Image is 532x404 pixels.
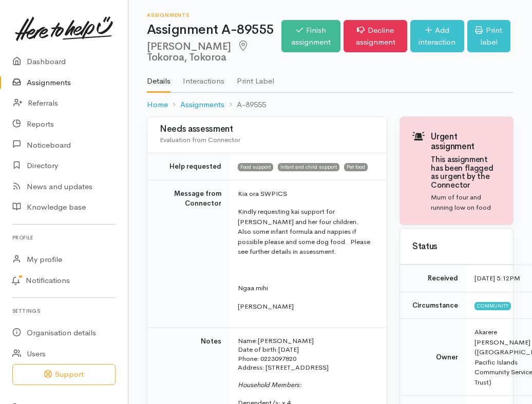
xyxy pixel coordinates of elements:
a: Details [147,63,170,93]
p: Kia ora SWPICS [238,189,374,199]
a: Decline assignment [344,20,407,52]
p: [PERSON_NAME] [238,301,374,312]
span: Tokoroa, Tokoroa [147,39,250,64]
li: A-89555 [224,99,266,111]
td: Help requested [147,153,230,180]
td: Circumstance [400,292,466,319]
button: Support [12,364,116,385]
p: Ngaa mihi [238,283,374,293]
span: Community [474,302,511,310]
h2: [PERSON_NAME] [147,41,281,64]
a: Assignments [180,99,224,111]
p: Mum of four and running low on food [431,192,501,212]
td: Received [400,265,466,292]
nav: breadcrumb [147,93,514,117]
a: Print Label [237,63,274,92]
span: Address: [238,363,264,372]
span: Food support [238,163,273,171]
a: Interactions [183,63,224,92]
span: Date of birth: [238,345,278,354]
span: Infant and child support [278,163,339,171]
span: Household Members: [238,380,301,389]
a: Home [147,99,168,111]
span: Phone: [238,354,259,363]
span: Name: [238,336,258,345]
a: Add interaction [410,20,464,52]
a: Finish assignment [281,20,340,52]
p: Kindly requesting kai support for [PERSON_NAME] and her four children. Also some infant formula a... [238,207,374,257]
h3: Needs assessment [160,125,374,134]
span: Pet food [344,163,368,171]
h3: Urgent assignment [431,132,501,151]
span: [PERSON_NAME] [258,336,314,345]
span: [STREET_ADDRESS] [265,363,329,372]
span: Evaluation from Connector [160,135,240,144]
span: 0223097820 [260,354,296,363]
h6: Profile [12,231,116,245]
h6: Assignments [147,12,281,18]
h6: Settings [12,304,116,318]
h1: Assignment A-89555 [147,23,281,37]
a: Print label [467,20,510,52]
time: [DATE] 5:12PM [474,274,520,282]
h4: This assignment has been flagged as urgent by the Connector [431,155,501,189]
span: [DATE] [278,345,299,354]
td: Owner [400,319,466,396]
h3: Status [412,242,501,252]
td: Message from Connector [147,180,230,328]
